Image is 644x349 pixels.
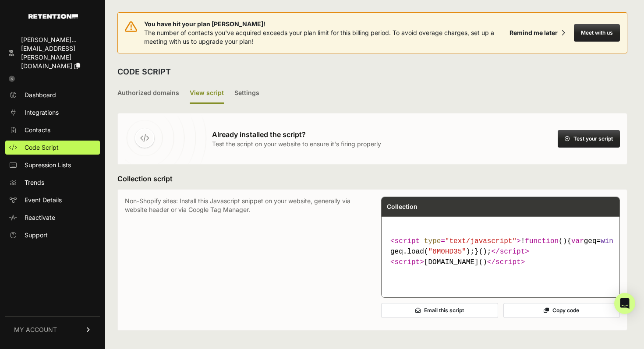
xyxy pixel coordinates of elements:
a: Trends [5,176,100,190]
span: You have hit your plan [PERSON_NAME]! [144,20,506,28]
a: Support [5,228,100,242]
div: [PERSON_NAME]... [21,35,96,44]
h3: Collection script [117,173,627,184]
a: Integrations [5,106,100,120]
label: Authorized domains [117,83,179,104]
div: Collection [382,197,619,216]
span: Integrations [25,108,59,117]
div: Remind me later [510,28,558,37]
span: type [424,237,441,245]
img: Retention.com [28,14,78,19]
span: < > [390,258,424,266]
span: </ > [491,248,529,256]
span: </ > [487,258,525,266]
button: Meet with us [574,24,620,42]
a: Contacts [5,123,100,137]
span: Code Script [25,143,59,152]
a: Event Details [5,193,100,207]
a: Supression Lists [5,158,100,172]
span: Dashboard [25,91,56,99]
label: Settings [234,83,259,104]
span: "8M0HD35" [428,248,466,256]
span: MY ACCOUNT [14,325,57,334]
span: window [601,237,626,245]
span: function [525,237,559,245]
code: [DOMAIN_NAME]() [387,233,614,271]
span: Reactivate [25,213,55,222]
span: Contacts [25,126,50,134]
a: Dashboard [5,88,100,102]
span: script [395,258,420,266]
a: Reactivate [5,211,100,225]
a: [PERSON_NAME]... [EMAIL_ADDRESS][PERSON_NAME][DOMAIN_NAME] [5,33,100,73]
a: Code Script [5,141,100,155]
span: < = > [390,237,521,245]
button: Test your script [558,130,620,148]
span: var [571,237,584,245]
label: View script [190,83,224,104]
span: The number of contacts you've acquired exceeds your plan limit for this billing period. To avoid ... [144,29,494,45]
button: Copy code [503,303,620,318]
h3: Already installed the script? [212,129,381,140]
span: script [395,237,420,245]
span: ( ) [525,237,567,245]
span: [EMAIL_ADDRESS][PERSON_NAME][DOMAIN_NAME] [21,45,75,70]
span: Supression Lists [25,161,71,169]
a: MY ACCOUNT [5,316,100,343]
span: "text/javascript" [445,237,517,245]
span: script [500,248,525,256]
div: Open Intercom Messenger [614,293,635,314]
button: Email this script [381,303,498,318]
h2: CODE SCRIPT [117,66,171,78]
p: Test the script on your website to ensure it's firing properly [212,140,381,148]
span: Trends [25,178,44,187]
span: Event Details [25,196,62,204]
span: script [495,258,521,266]
button: Remind me later [506,25,569,41]
p: Non-Shopify sites: Install this Javascript snippet on your website, generally via website header ... [125,197,364,323]
span: Support [25,231,48,240]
